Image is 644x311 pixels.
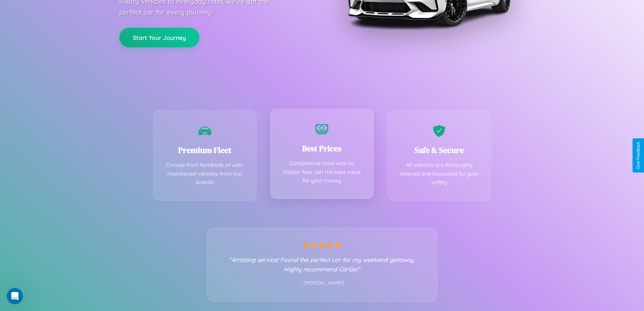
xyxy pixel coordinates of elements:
p: Competitive rates with no hidden fees. Get the best value for your money [281,159,363,185]
iframe: Intercom live chat [7,288,23,304]
p: "Amazing service! Found the perfect car for my weekend getaway. Highly recommend CarGo!" [221,255,424,274]
h3: Premium Fleet [164,145,246,156]
div: Give Feedback [636,142,641,169]
h3: Best Prices [281,143,363,154]
h3: Safe & Secure [398,145,481,156]
p: - [PERSON_NAME] [221,279,424,288]
button: Start Your Journey [119,28,199,47]
p: All vehicles are thoroughly cleaned and inspected for your safety [398,161,481,187]
p: Choose from hundreds of well-maintained vehicles from top brands [164,161,246,187]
